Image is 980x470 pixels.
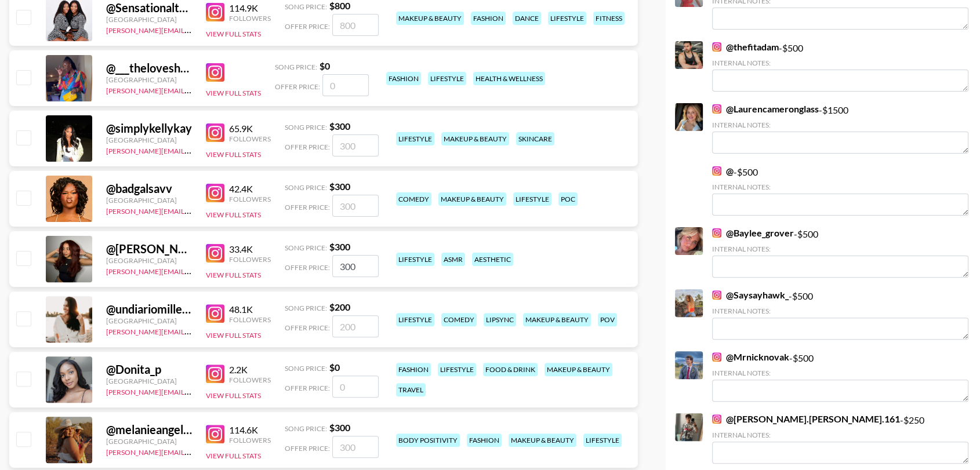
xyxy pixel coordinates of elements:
[712,103,968,154] div: - $ 1500
[106,316,192,325] div: [GEOGRAPHIC_DATA]
[712,290,721,300] img: Instagram
[396,12,464,25] div: makeup & beauty
[206,210,261,219] button: View Full Stats
[106,121,192,136] div: @ simplykellykay
[712,369,968,377] div: Internal Notes:
[545,363,612,376] div: makeup & beauty
[441,253,465,266] div: asmr
[229,123,271,134] div: 65.9K
[322,74,369,96] input: 0
[206,451,261,460] button: View Full Stats
[396,313,434,326] div: lifestyle
[483,363,538,376] div: food & drink
[548,12,586,25] div: lifestyle
[396,433,460,447] div: body positivity
[229,315,271,324] div: Followers
[712,165,734,177] a: @
[712,103,819,115] a: @Laurencameronglass
[106,136,192,144] div: [GEOGRAPHIC_DATA]
[229,2,271,14] div: 114.9K
[712,104,721,114] img: Instagram
[396,383,426,396] div: travel
[229,14,271,23] div: Followers
[285,203,330,212] span: Offer Price:
[332,134,379,156] input: 300
[206,304,224,323] img: Instagram
[329,422,350,433] strong: $ 300
[206,123,224,142] img: Instagram
[285,323,330,332] span: Offer Price:
[712,121,968,129] div: Internal Notes:
[558,192,578,206] div: poc
[106,385,333,396] a: [PERSON_NAME][EMAIL_ADDRESS][PERSON_NAME][DOMAIN_NAME]
[598,313,617,326] div: pov
[206,391,261,400] button: View Full Stats
[329,301,350,312] strong: $ 200
[106,265,333,276] a: [PERSON_NAME][EMAIL_ADDRESS][PERSON_NAME][DOMAIN_NAME]
[473,72,545,85] div: health & wellness
[712,183,968,191] div: Internal Notes:
[329,241,350,252] strong: $ 300
[206,244,224,263] img: Instagram
[523,313,591,326] div: makeup & beauty
[206,331,261,340] button: View Full Stats
[229,424,271,436] div: 114.6K
[712,41,779,53] a: @thefitadam
[106,24,333,35] a: [PERSON_NAME][EMAIL_ADDRESS][PERSON_NAME][DOMAIN_NAME]
[206,365,224,383] img: Instagram
[229,134,271,143] div: Followers
[106,302,192,316] div: @ undiariomillennial
[285,22,330,31] span: Offer Price:
[712,166,721,176] img: Instagram
[712,41,968,92] div: - $ 500
[229,243,271,255] div: 33.4K
[229,364,271,376] div: 2.2K
[206,425,224,443] img: Instagram
[712,289,789,301] a: @Saysayhawk_
[712,413,968,464] div: - $ 250
[712,307,968,315] div: Internal Notes:
[332,315,379,337] input: 200
[106,75,192,84] div: [GEOGRAPHIC_DATA]
[441,313,477,326] div: comedy
[396,132,434,145] div: lifestyle
[712,431,968,439] div: Internal Notes:
[275,82,320,91] span: Offer Price:
[285,384,330,392] span: Offer Price:
[106,144,333,155] a: [PERSON_NAME][EMAIL_ADDRESS][PERSON_NAME][DOMAIN_NAME]
[396,192,431,206] div: comedy
[712,228,721,238] img: Instagram
[106,437,192,446] div: [GEOGRAPHIC_DATA]
[106,242,192,256] div: @ [PERSON_NAME].[PERSON_NAME]
[285,123,327,132] span: Song Price:
[428,72,466,85] div: lifestyle
[472,253,513,266] div: aesthetic
[484,313,516,326] div: lipsync
[593,12,625,25] div: fitness
[712,289,968,340] div: - $ 500
[285,2,327,11] span: Song Price:
[106,181,192,196] div: @ badgalsavv
[229,376,271,384] div: Followers
[106,362,192,377] div: @ Donita_p
[206,150,261,159] button: View Full Stats
[332,195,379,217] input: 300
[332,255,379,277] input: 300
[332,436,379,458] input: 300
[285,143,330,151] span: Offer Price:
[106,1,192,15] div: @ Sensationaltwins
[513,12,541,25] div: dance
[332,14,379,36] input: 800
[285,424,327,433] span: Song Price:
[106,422,192,437] div: @ melanieangelese
[509,433,576,447] div: makeup & beauty
[712,227,968,278] div: - $ 500
[106,196,192,205] div: [GEOGRAPHIC_DATA]
[229,195,271,203] div: Followers
[229,255,271,264] div: Followers
[206,184,224,202] img: Instagram
[441,132,509,145] div: makeup & beauty
[712,413,900,425] a: @[PERSON_NAME].[PERSON_NAME].161
[106,446,333,457] a: [PERSON_NAME][EMAIL_ADDRESS][PERSON_NAME][DOMAIN_NAME]
[106,84,333,95] a: [PERSON_NAME][EMAIL_ADDRESS][PERSON_NAME][DOMAIN_NAME]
